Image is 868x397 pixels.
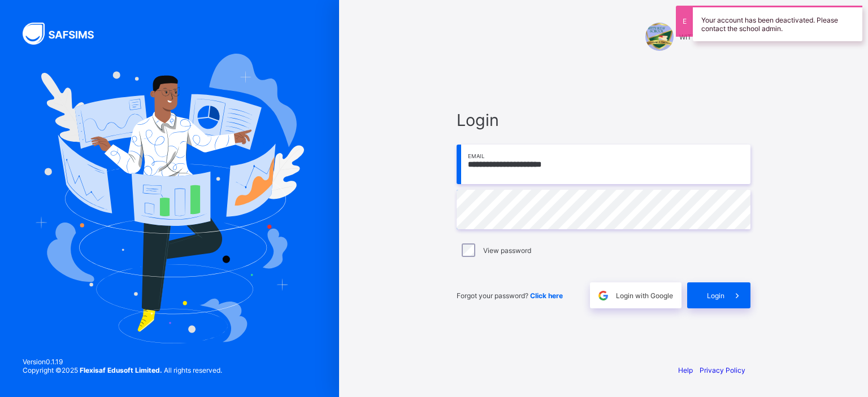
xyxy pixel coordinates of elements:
[679,33,750,41] span: WITTY KIDS' SCHOOL
[483,246,531,255] label: View password
[597,289,610,302] img: google.396cfc9801f0270233282035f929180a.svg
[530,291,563,300] a: Click here
[693,6,862,41] div: Your account has been deactivated. Please contact the school admin.
[23,357,222,366] span: Version 0.1.19
[616,291,673,300] span: Login with Google
[23,366,222,374] span: Copyright © 2025 All rights reserved.
[23,23,107,45] img: SAFSIMS Logo
[700,366,745,374] a: Privacy Policy
[707,291,724,300] span: Login
[457,110,750,130] span: Login
[35,54,304,343] img: Hero Image
[457,291,563,300] span: Forgot your password?
[678,366,693,374] a: Help
[80,366,162,374] strong: Flexisaf Edusoft Limited.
